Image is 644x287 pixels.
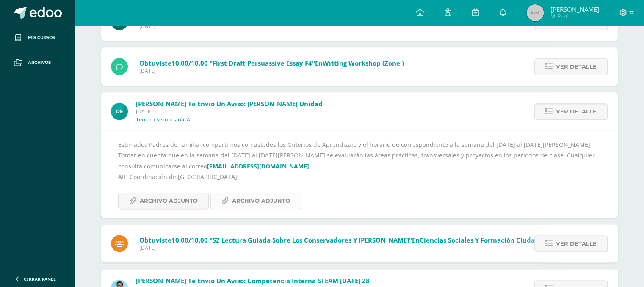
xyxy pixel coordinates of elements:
[111,103,128,120] img: 9fa0c54c0c68d676f2f0303209928c54.png
[118,193,209,209] a: Archivo Adjunto
[210,193,301,209] a: Archivo Adjunto
[556,59,597,75] span: Ver detalle
[28,59,51,66] span: Archivos
[139,22,373,30] span: [DATE]
[24,276,56,282] span: Cerrar panel
[136,116,191,123] p: Tercero Secundaria 'A'
[136,276,370,285] span: [PERSON_NAME] te envió un aviso: Competencia interna STEAM [DATE] 28
[556,104,597,119] span: Ver detalle
[207,162,309,170] a: [EMAIL_ADDRESS][DOMAIN_NAME]
[210,59,315,67] span: "First draft Persuassive Essay F4"
[556,236,597,251] span: Ver detalle
[139,236,572,244] span: Obtuviste en
[140,193,198,209] span: Archivo Adjunto
[28,34,55,41] span: Mis cursos
[323,59,404,67] span: Writing Workshop (Zone )
[136,108,323,115] span: [DATE]
[171,59,208,67] span: 10.00/10.00
[550,13,599,20] span: Mi Perfil
[139,244,572,251] span: [DATE]
[527,4,544,21] img: 45x45
[139,59,404,67] span: Obtuviste en
[550,5,599,14] span: [PERSON_NAME]
[7,25,68,50] a: Mis cursos
[420,236,572,244] span: Ciencias Sociales y Formación Ciudadana (Zona)
[7,50,68,75] a: Archivos
[232,193,290,209] span: Archivo Adjunto
[136,99,323,108] span: [PERSON_NAME] te envió un aviso: [PERSON_NAME] Unidad
[210,236,412,244] span: "S2 Lectura guiada sobre los conservadores y [PERSON_NAME]"
[171,236,208,244] span: 10.00/10.00
[139,67,404,75] span: [DATE]
[118,139,601,209] div: Estimados Padres de Familia, compartimos con ustedes los Criterios de Aprendizaje y el horario de...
